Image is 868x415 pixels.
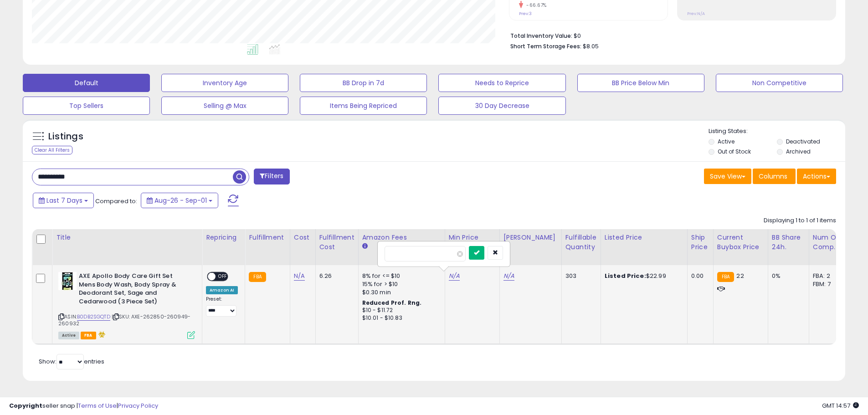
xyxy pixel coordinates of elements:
[79,272,190,308] b: AXE Apollo Body Care Gift Set Mens Body Wash, Body Spray & Deodorant Set, Sage and Cedarwood (3 P...
[362,233,441,242] div: Amazon Fees
[362,307,438,314] div: $10 - $11.72
[764,216,836,225] div: Displaying 1 to 1 of 1 items
[254,169,289,184] button: Filters
[206,296,238,317] div: Preset:
[691,233,709,252] div: Ship Price
[772,233,805,252] div: BB Share 24h.
[503,272,514,281] a: N/A
[565,233,597,252] div: Fulfillable Quantity
[56,233,198,242] div: Title
[510,30,829,41] li: $0
[300,97,427,115] button: Items Being Repriced
[154,196,207,205] span: Aug-26 - Sep-01
[704,169,751,184] button: Save View
[58,272,195,338] div: ASIN:
[48,130,83,143] h5: Listings
[118,401,158,410] a: Privacy Policy
[605,272,680,280] div: $22.99
[39,357,104,366] span: Show: entries
[362,314,438,322] div: $10.01 - $10.83
[786,148,811,155] label: Archived
[362,299,422,307] b: Reduced Prof. Rng.
[206,233,241,242] div: Repricing
[319,272,351,280] div: 6.26
[58,313,190,327] span: | SKU: AXE-262850-260949-260932
[23,74,150,92] button: Default
[709,127,845,136] p: Listing States:
[510,42,581,50] b: Short Term Storage Fees:
[716,74,843,92] button: Non Competitive
[759,172,787,181] span: Columns
[294,233,312,242] div: Cost
[33,193,94,208] button: Last 7 Days
[249,272,266,282] small: FBA
[736,272,744,280] span: 22
[605,272,646,280] b: Listed Price:
[362,272,438,280] div: 8% for <= $10
[23,97,150,115] button: Top Sellers
[46,196,82,205] span: Last 7 Days
[577,74,704,92] button: BB Price Below Min
[161,97,288,115] button: Selling @ Max
[797,169,836,184] button: Actions
[294,272,305,281] a: N/A
[519,11,532,16] small: Prev: 3
[95,197,137,205] span: Compared to:
[753,169,796,184] button: Columns
[58,272,77,290] img: 41cYSzouaSL._SL40_.jpg
[605,233,683,242] div: Listed Price
[32,146,72,154] div: Clear All Filters
[77,313,110,321] a: B0DB2SGQTD
[449,272,460,281] a: N/A
[438,97,565,115] button: 30 Day Decrease
[786,138,820,145] label: Deactivated
[449,233,496,242] div: Min Price
[583,42,599,51] span: $8.05
[9,402,158,410] div: seller snap | |
[78,401,117,410] a: Terms of Use
[58,332,79,339] span: All listings currently available for purchase on Amazon
[523,2,547,9] small: -66.67%
[249,233,286,242] div: Fulfillment
[813,280,843,288] div: FBM: 7
[96,331,106,338] i: hazardous material
[300,74,427,92] button: BB Drop in 7d
[813,233,846,252] div: Num of Comp.
[510,32,572,40] b: Total Inventory Value:
[161,74,288,92] button: Inventory Age
[565,272,594,280] div: 303
[362,242,368,251] small: Amazon Fees.
[718,138,734,145] label: Active
[81,332,96,339] span: FBA
[822,401,859,410] span: 2025-09-9 14:57 GMT
[362,288,438,297] div: $0.30 min
[691,272,706,280] div: 0.00
[503,233,558,242] div: [PERSON_NAME]
[141,193,218,208] button: Aug-26 - Sep-01
[216,273,230,281] span: OFF
[319,233,354,252] div: Fulfillment Cost
[438,74,565,92] button: Needs to Reprice
[813,272,843,280] div: FBA: 2
[718,148,751,155] label: Out of Stock
[772,272,802,280] div: 0%
[717,272,734,282] small: FBA
[206,286,238,294] div: Amazon AI
[687,11,705,16] small: Prev: N/A
[9,401,42,410] strong: Copyright
[362,280,438,288] div: 15% for > $10
[717,233,764,252] div: Current Buybox Price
